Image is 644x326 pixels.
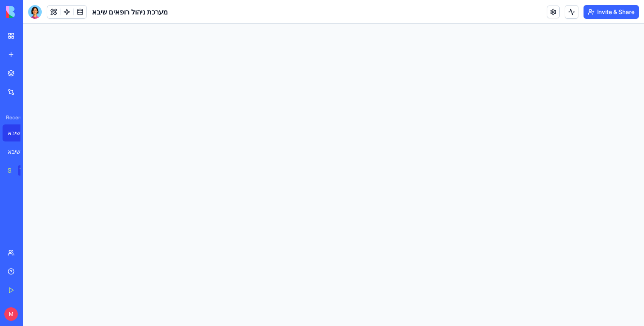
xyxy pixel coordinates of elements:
a: מערכת ניהול רופאים - שיבא [3,143,37,160]
button: Invite & Share [584,5,639,19]
img: logo [6,6,59,18]
div: מערכת ניהול רופאים שיבא [8,129,32,137]
div: מערכת ניהול רופאים - שיבא [8,147,32,156]
a: מערכת ניהול רופאים שיבא [3,124,37,141]
a: Social Media Content GeneratorTRY [3,162,37,179]
div: TRY [18,165,32,176]
span: M [4,307,18,321]
span: מערכת ניהול רופאים שיבא [92,7,168,17]
span: Recent [3,114,20,121]
div: Social Media Content Generator [8,166,12,175]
